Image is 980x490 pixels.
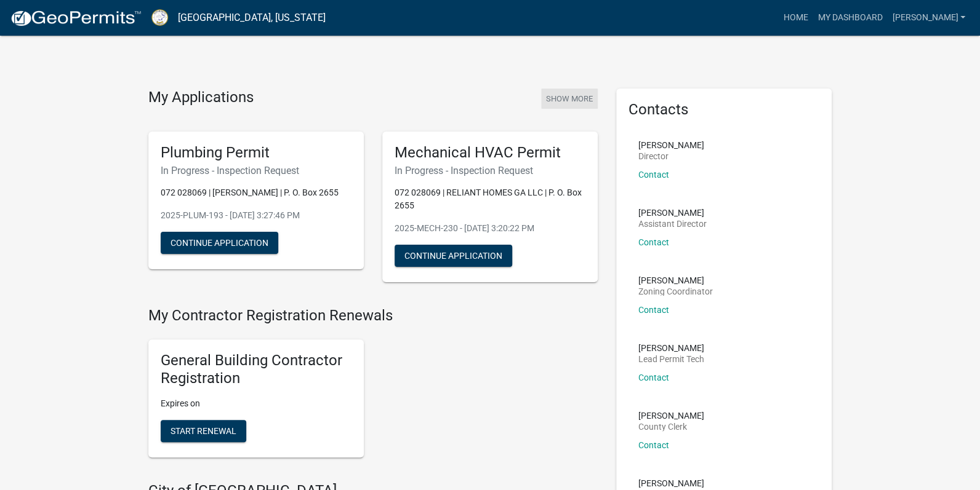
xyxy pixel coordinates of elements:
p: Assistant Director [638,219,707,228]
p: [PERSON_NAME] [638,276,713,285]
h6: In Progress - Inspection Request [395,165,585,176]
p: 2025-PLUM-193 - [DATE] 3:27:46 PM [161,209,351,222]
button: Continue Application [395,245,512,267]
a: Contact [638,237,669,247]
h4: My Contractor Registration Renewals [148,307,598,325]
h5: Plumbing Permit [161,144,351,162]
p: 072 028069 | [PERSON_NAME] | P. O. Box 2655 [161,186,351,199]
img: Putnam County, Georgia [151,9,168,26]
p: [PERSON_NAME] [638,141,704,149]
a: Home [778,6,813,30]
wm-registration-list-section: My Contractor Registration Renewals [148,307,598,467]
h6: In Progress - Inspection Request [161,165,351,176]
button: Continue Application [161,232,278,254]
a: Contact [638,170,669,180]
span: Start Renewal [171,425,236,435]
a: My Dashboard [813,6,887,30]
a: [PERSON_NAME] [887,6,970,30]
a: [GEOGRAPHIC_DATA], [US_STATE] [178,7,326,28]
p: Director [638,152,704,160]
p: County Clerk [638,422,704,431]
a: Contact [638,373,669,382]
h4: My Applications [148,89,254,107]
p: Expires on [161,397,351,410]
p: Lead Permit Tech [638,355,704,363]
p: Zoning Coordinator [638,287,713,296]
a: Contact [638,305,669,315]
p: [PERSON_NAME] [638,411,704,420]
p: [PERSON_NAME] [638,344,704,352]
h5: Mechanical HVAC Permit [395,144,585,162]
button: Show More [541,89,598,109]
p: 072 028069 | RELIANT HOMES GA LLC | P. O. Box 2655 [395,186,585,212]
p: [PERSON_NAME] [638,208,707,217]
p: [PERSON_NAME] [638,479,732,488]
button: Start Renewal [161,420,246,442]
h5: General Building Contractor Registration [161,352,351,387]
p: 2025-MECH-230 - [DATE] 3:20:22 PM [395,222,585,235]
a: Contact [638,440,669,450]
h5: Contacts [629,101,819,119]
